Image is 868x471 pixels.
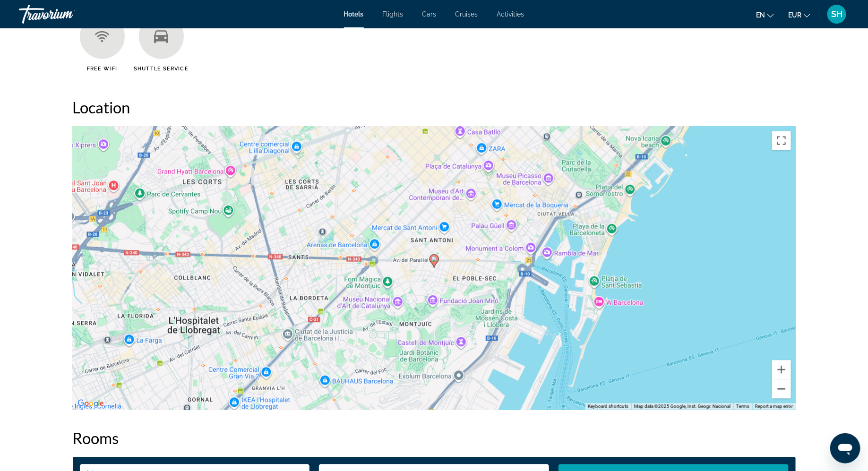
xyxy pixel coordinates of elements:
span: Free WiFi [87,66,117,72]
a: Hotels [344,10,364,18]
button: Change currency [788,8,810,22]
span: Shuttle Service [134,66,189,72]
span: en [756,11,765,19]
button: User Menu [825,4,849,24]
button: Zoom out [772,380,791,399]
a: Flights [383,10,404,18]
a: Travorium [19,2,113,26]
button: Zoom in [772,360,791,379]
button: Change language [756,8,774,22]
a: Report a map error [755,404,793,409]
button: Toggle fullscreen view [772,131,791,150]
button: Keyboard shortcuts [588,403,628,410]
a: Terms (opens in new tab) [736,404,749,409]
a: Cars [422,10,437,18]
a: Open this area in Google Maps (opens a new window) [75,398,106,410]
span: SH [831,9,842,19]
h2: Rooms [73,429,796,448]
img: Google [75,398,106,410]
span: Map data ©2025 Google, Inst. Geogr. Nacional [634,404,730,409]
span: EUR [788,11,801,19]
iframe: Button to launch messaging window [830,433,860,463]
a: Activities [497,10,524,18]
a: Cruises [455,10,478,18]
h2: Location [73,98,796,117]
